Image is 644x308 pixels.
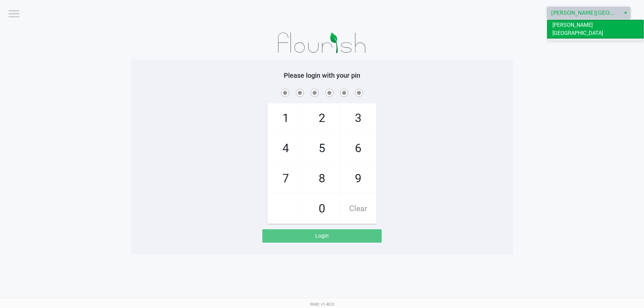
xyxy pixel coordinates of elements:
span: 1 [268,104,304,133]
span: 9 [340,164,376,193]
span: 8 [304,164,340,193]
span: [GEOGRAPHIC_DATA] [552,40,603,48]
button: Select [621,7,630,19]
span: 4 [268,134,304,163]
span: Web: v1.40.0 [310,302,334,307]
h5: Please login with your pin [136,71,508,79]
span: Clear [340,194,376,224]
span: 5 [304,134,340,163]
span: 2 [304,104,340,133]
span: 0 [304,194,340,224]
span: [PERSON_NAME][GEOGRAPHIC_DATA] [551,9,616,17]
span: 3 [340,104,376,133]
span: [PERSON_NAME][GEOGRAPHIC_DATA] [552,21,638,37]
span: 6 [340,134,376,163]
span: 7 [268,164,304,193]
